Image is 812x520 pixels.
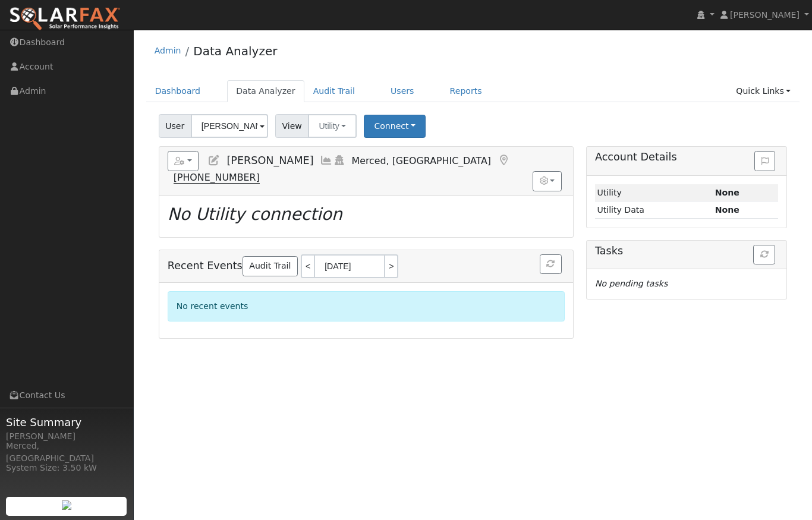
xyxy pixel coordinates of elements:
[155,46,181,55] a: Admin
[595,151,778,163] h5: Account Details
[595,245,778,257] h5: Tasks
[159,114,191,138] span: User
[193,44,277,58] a: Data Analyzer
[595,184,713,201] td: Utility
[308,114,357,138] button: Utility
[382,80,423,102] a: Users
[753,245,775,265] button: Refresh
[6,462,127,474] div: System Size: 3.50 kW
[168,254,565,278] h5: Recent Events
[320,155,333,166] a: Multi-Series Graph
[730,10,800,20] span: [PERSON_NAME]
[715,188,739,197] strong: ID: null, authorized: None
[168,204,342,224] i: No Utility connection
[168,291,565,322] div: No recent events
[6,414,127,430] span: Site Summary
[540,254,562,275] button: Refresh
[333,155,346,166] a: Login As (last Never)
[227,80,304,102] a: Data Analyzer
[301,254,314,278] a: <
[595,279,668,288] i: No pending tasks
[595,201,713,219] td: Utility Data
[6,440,127,465] div: Merced, [GEOGRAPHIC_DATA]
[497,155,510,166] a: Map
[727,80,800,102] a: Quick Links
[715,205,739,215] strong: None
[275,114,309,138] span: View
[441,80,491,102] a: Reports
[191,114,268,138] input: Select a User
[364,115,426,138] button: Connect
[226,155,313,166] span: [PERSON_NAME]
[304,80,364,102] a: Audit Trail
[754,151,775,171] button: Issue History
[207,155,221,166] a: Edit User (35959)
[62,500,71,510] img: retrieve
[146,80,210,102] a: Dashboard
[6,430,127,443] div: [PERSON_NAME]
[9,7,121,31] img: SolarFax
[243,256,298,276] a: Audit Trail
[352,155,491,166] span: Merced, [GEOGRAPHIC_DATA]
[385,254,398,278] a: >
